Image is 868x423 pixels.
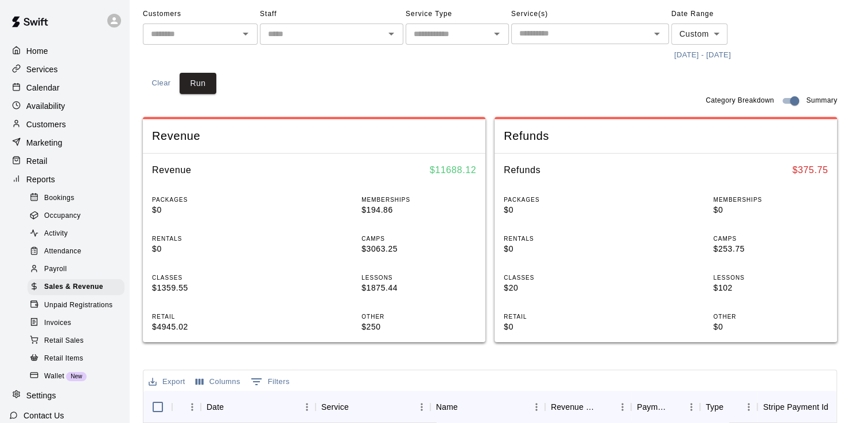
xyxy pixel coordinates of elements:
p: $253.75 [713,243,828,255]
div: Bookings [28,190,124,206]
p: $0 [152,204,267,216]
button: Open [649,26,665,42]
a: Attendance [28,243,129,261]
p: CAMPS [713,234,828,243]
p: $0 [152,243,267,255]
span: Summary [806,95,837,107]
span: Service Type [406,5,509,23]
p: $194.86 [361,204,476,216]
p: PACKAGES [152,195,267,204]
button: [DATE] - [DATE] [671,46,734,64]
a: Reports [9,171,120,188]
h6: Refunds [504,163,540,178]
a: Occupancy [28,207,129,225]
button: Sort [224,399,240,415]
button: Clear [143,73,180,94]
div: Invoices [28,315,124,331]
div: Retail Items [28,351,124,367]
span: Retail Items [44,353,83,365]
button: Select columns [193,373,243,391]
a: Customers [9,116,120,133]
p: LESSONS [713,273,828,282]
div: InvoiceId [172,391,201,423]
div: Payment Method [631,391,700,423]
a: Home [9,42,120,60]
button: Menu [683,398,700,416]
p: $250 [361,321,476,333]
button: Menu [298,398,316,416]
button: Sort [458,399,474,415]
button: Sort [723,399,739,415]
div: Service [321,391,349,423]
p: Services [26,64,58,75]
span: Occupancy [44,210,81,222]
p: PACKAGES [504,195,618,204]
div: Name [436,391,458,423]
div: Type [700,391,757,423]
a: Retail Sales [28,332,129,350]
span: Retail Sales [44,335,84,347]
div: Unpaid Registrations [28,297,124,314]
p: Settings [26,390,56,401]
div: Sales & Revenue [28,279,124,295]
a: Marketing [9,134,120,151]
button: Menu [528,398,545,416]
p: $0 [504,321,618,333]
span: Refunds [504,128,828,144]
button: Menu [740,398,757,416]
span: Payroll [44,264,67,275]
div: Service [316,391,430,423]
div: Settings [9,387,120,404]
div: Attendance [28,244,124,260]
a: Calendar [9,79,120,96]
p: MEMBERSHIPS [361,195,476,204]
span: Service(s) [511,5,669,23]
span: New [66,373,87,379]
span: Customers [143,5,258,23]
p: $0 [504,243,618,255]
a: Bookings [28,189,129,207]
a: Payroll [28,261,129,279]
div: WalletNew [28,369,124,385]
p: Contact Us [24,410,64,421]
button: Open [383,26,399,42]
p: $1875.44 [361,282,476,294]
div: Date [207,391,224,423]
span: Sales & Revenue [44,281,103,293]
p: OTHER [713,312,828,321]
p: Customers [26,119,66,130]
span: Attendance [44,246,81,257]
div: Custom [671,23,727,45]
p: $3063.25 [361,243,476,255]
a: Availability [9,97,120,115]
p: CAMPS [361,234,476,243]
button: Menu [614,398,631,416]
button: Sort [667,399,683,415]
p: Marketing [26,137,63,148]
p: RETAIL [504,312,618,321]
h6: Revenue [152,163,192,178]
button: Menu [413,398,430,416]
span: Wallet [44,371,64,382]
div: Activity [28,226,124,242]
a: Unpaid Registrations [28,296,129,314]
p: $102 [713,282,828,294]
p: $0 [504,204,618,216]
a: Retail Items [28,350,129,367]
div: Date [201,391,316,423]
h6: $ 375.75 [792,163,828,178]
p: MEMBERSHIPS [713,195,828,204]
button: Sort [828,399,844,415]
a: Services [9,61,120,78]
p: $0 [713,321,828,333]
div: Stripe Payment Id [763,391,828,423]
p: CLASSES [504,273,618,282]
span: Activity [44,228,68,240]
button: Sort [598,399,614,415]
